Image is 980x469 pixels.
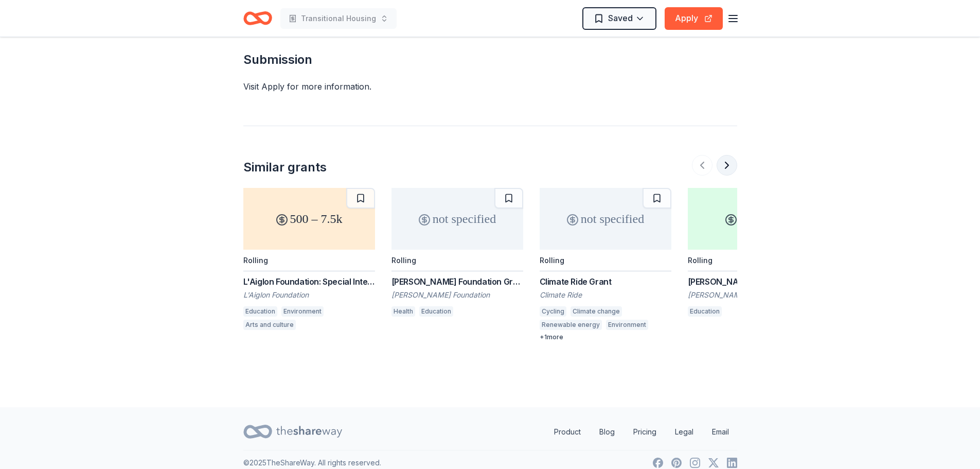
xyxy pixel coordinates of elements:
[280,8,397,29] button: Transitional Housing
[243,51,737,68] h2: Submission
[301,12,376,25] span: Transitional Housing
[540,306,566,317] div: Cycling
[591,422,623,442] a: Blog
[582,7,656,30] button: Saved
[688,275,819,288] div: [PERSON_NAME] Family Foundation Grant
[571,306,622,317] div: Climate change
[391,256,416,265] div: Rolling
[243,80,737,93] div: Visit Apply for more information.
[281,306,324,317] div: Environment
[391,188,523,250] div: not specified
[546,422,589,442] a: Product
[688,256,712,265] div: Rolling
[688,188,819,250] div: 5k – 25k
[391,275,523,288] div: [PERSON_NAME] Foundation Grant
[243,275,375,288] div: L'Aiglon Foundation: Special Interest Grants
[243,457,381,469] p: © 2025 TheShareWay. All rights reserved.
[391,306,415,317] div: Health
[546,422,737,442] nav: quick links
[667,422,702,442] a: Legal
[243,188,375,250] div: 500 – 7.5k
[625,422,665,442] a: Pricing
[688,188,819,320] a: 5k – 25kRolling[PERSON_NAME] Family Foundation Grant[PERSON_NAME] Family FoundationEducation
[688,290,819,300] div: [PERSON_NAME] Family Foundation
[391,290,523,300] div: [PERSON_NAME] Foundation
[540,290,671,300] div: Climate Ride
[243,159,327,176] div: Similar grants
[243,6,272,30] a: Home
[540,188,671,341] a: not specifiedRollingClimate Ride GrantClimate RideCyclingClimate changeRenewable energyEnvironmen...
[665,7,723,30] button: Apply
[704,422,737,442] a: Email
[243,320,296,330] div: Arts and culture
[391,188,523,320] a: not specifiedRolling[PERSON_NAME] Foundation Grant[PERSON_NAME] FoundationHealthEducation
[243,188,375,333] a: 500 – 7.5kRollingL'Aiglon Foundation: Special Interest GrantsL'Aiglon FoundationEducationEnvironm...
[606,320,648,330] div: Environment
[540,333,671,341] div: + 1 more
[688,306,722,317] div: Education
[243,290,375,300] div: L'Aiglon Foundation
[243,306,277,317] div: Education
[540,188,671,250] div: not specified
[540,320,602,330] div: Renewable energy
[608,11,633,25] span: Saved
[540,256,564,265] div: Rolling
[243,256,268,265] div: Rolling
[540,275,671,288] div: Climate Ride Grant
[419,306,453,317] div: Education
